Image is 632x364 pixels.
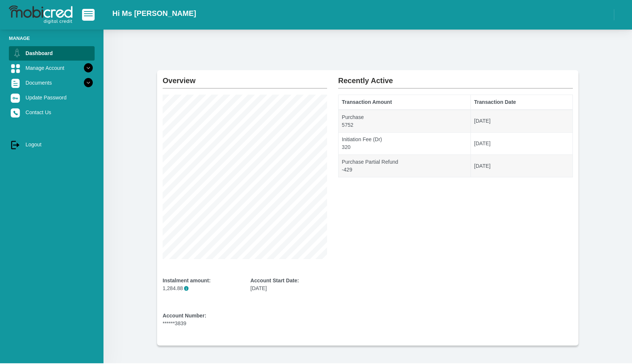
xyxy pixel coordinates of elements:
[470,95,572,110] th: Transaction Date
[339,110,471,132] td: Purchase 5752
[470,155,572,177] td: [DATE]
[163,278,211,283] b: Instalment amount:
[9,6,72,24] img: logo-mobicred.svg
[251,277,327,292] div: [DATE]
[470,110,572,132] td: [DATE]
[163,313,206,319] b: Account Number:
[163,70,327,85] h2: Overview
[184,286,189,291] span: i
[9,46,95,60] a: Dashboard
[251,278,299,283] b: Account Start Date:
[9,76,95,90] a: Documents
[339,95,471,110] th: Transaction Amount
[163,285,239,292] p: 1,284.88
[9,61,95,75] a: Manage Account
[9,35,95,42] li: Manage
[339,155,471,177] td: Purchase Partial Refund -429
[9,91,95,105] a: Update Password
[9,137,95,152] a: Logout
[339,132,471,155] td: Initiation Fee (Dr) 320
[470,132,572,155] td: [DATE]
[338,70,573,85] h2: Recently Active
[112,9,196,18] h2: Hi Ms [PERSON_NAME]
[9,105,95,119] a: Contact Us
